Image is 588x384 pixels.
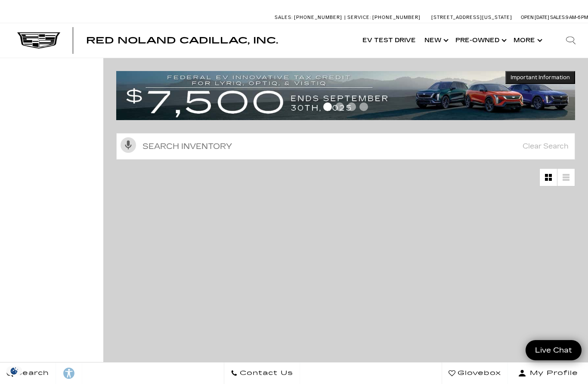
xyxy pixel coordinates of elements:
[531,345,576,355] span: Live Chat
[238,367,293,379] span: Contact Us
[347,102,356,111] span: Go to slide 3
[566,15,588,20] span: 9 AM-6 PM
[347,15,371,20] span: Service:
[526,367,578,379] span: My Profile
[455,367,501,379] span: Glovebox
[116,71,575,120] img: vrp-tax-ending-august-version
[344,15,423,20] a: Service: [PHONE_NUMBER]
[13,367,49,379] span: Search
[294,15,342,20] span: [PHONE_NUMBER]
[275,15,293,20] span: Sales:
[335,102,344,111] span: Go to slide 2
[17,32,60,49] img: Cadillac Dark Logo with Cadillac White Text
[323,102,332,111] span: Go to slide 1
[431,15,512,20] a: [STREET_ADDRESS][US_STATE]
[550,15,566,20] span: Sales:
[4,366,24,375] img: Opt-Out Icon
[275,15,344,20] a: Sales: [PHONE_NUMBER]
[511,74,570,81] span: Important Information
[116,133,575,160] input: Search Inventory
[372,15,421,20] span: [PHONE_NUMBER]
[358,23,420,58] a: EV Test Drive
[420,23,451,58] a: New
[509,23,545,58] button: More
[121,137,136,153] svg: Click to toggle on voice search
[526,340,582,360] a: Live Chat
[521,15,549,20] span: Open [DATE]
[508,362,588,384] button: Open user profile menu
[86,35,278,46] span: Red Noland Cadillac, Inc.
[505,71,575,84] button: Important Information
[224,362,300,384] a: Contact Us
[359,102,368,111] span: Go to slide 4
[442,362,508,384] a: Glovebox
[4,366,24,375] section: Click to Open Cookie Consent Modal
[451,23,509,58] a: Pre-Owned
[86,36,278,45] a: Red Noland Cadillac, Inc.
